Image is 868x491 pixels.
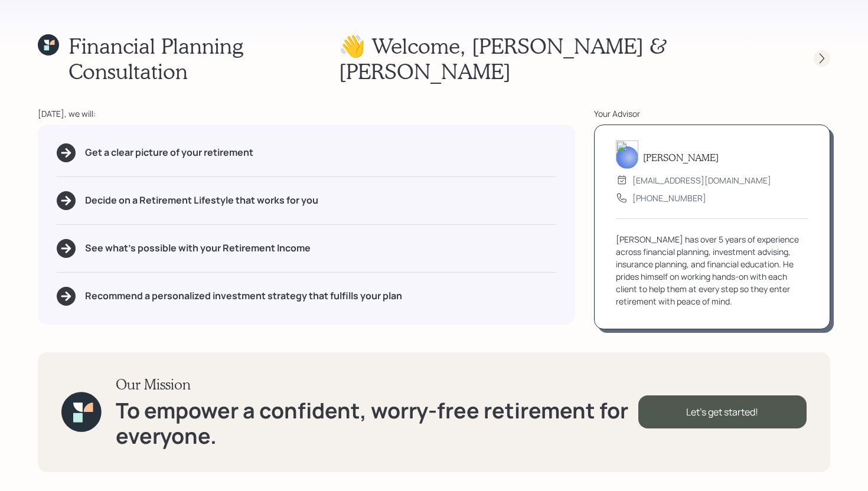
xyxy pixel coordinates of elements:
[638,395,807,428] div: Let's get started!
[85,243,311,254] h5: See what's possible with your Retirement Income
[116,398,638,449] h1: To empower a confident, worry-free retirement for everyone.
[594,107,830,120] div: Your Advisor
[85,290,402,302] h5: Recommend a personalized investment strategy that fulfills your plan
[632,174,771,186] div: [EMAIL_ADDRESS][DOMAIN_NAME]
[616,233,808,307] div: [PERSON_NAME] has over 5 years of experience across financial planning, investment advising, insu...
[616,140,638,169] img: michael-russo-headshot.png
[116,376,638,393] h3: Our Mission
[643,152,719,163] h5: [PERSON_NAME]
[85,147,253,158] h5: Get a clear picture of your retirement
[38,107,575,120] div: [DATE], we will:
[339,33,792,84] h1: 👋 Welcome , [PERSON_NAME] & [PERSON_NAME]
[85,195,318,206] h5: Decide on a Retirement Lifestyle that works for you
[632,192,706,204] div: [PHONE_NUMBER]
[68,33,339,84] h1: Financial Planning Consultation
